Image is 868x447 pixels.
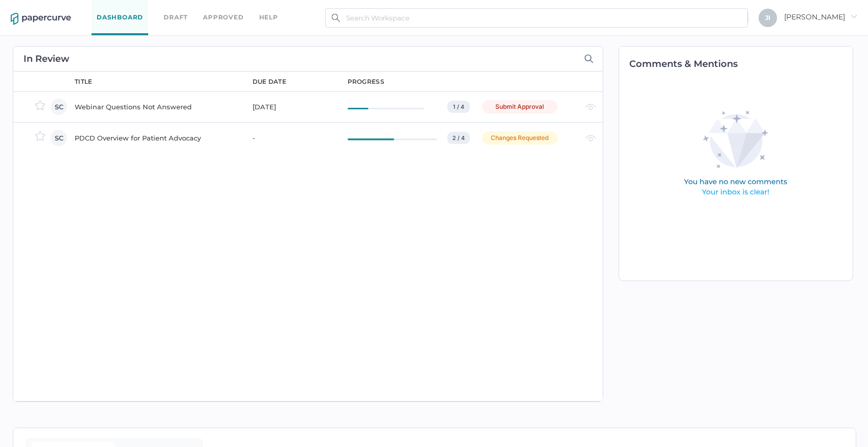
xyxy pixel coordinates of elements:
[51,99,67,115] div: SC
[482,100,558,113] div: Submit Approval
[662,103,809,205] img: comments-empty-state.0193fcf7.svg
[75,101,240,113] div: Webinar Questions Not Answered
[203,12,243,23] a: Approved
[11,13,71,25] img: papercurve-logo-colour.7244d18c.svg
[585,135,596,142] img: eye-light-gray.b6d092a5.svg
[585,104,596,110] img: eye-light-gray.b6d092a5.svg
[35,100,45,110] img: star-inactive.70f2008a.svg
[325,8,748,28] input: Search Workspace
[75,132,240,144] div: PDCD Overview for Patient Advocacy
[348,77,384,86] div: progress
[259,12,278,23] div: help
[253,101,335,113] div: [DATE]
[482,131,558,145] div: Changes Requested
[75,77,93,86] div: title
[253,77,286,86] div: due date
[584,54,593,63] img: search-icon-expand.c6106642.svg
[447,101,470,113] div: 1 / 4
[51,130,67,146] div: SC
[765,14,770,21] span: J I
[850,13,857,20] i: arrow_right
[24,54,70,63] h2: In Review
[164,12,188,23] a: Draft
[629,59,853,68] h2: Comments & Mentions
[242,122,337,153] td: -
[447,132,470,144] div: 2 / 4
[35,131,45,141] img: star-inactive.70f2008a.svg
[332,14,340,22] img: search.bf03fe8b.svg
[784,12,857,21] span: [PERSON_NAME]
